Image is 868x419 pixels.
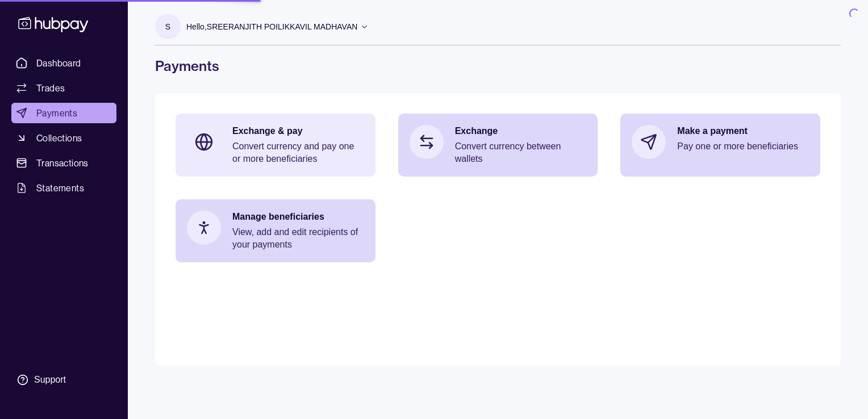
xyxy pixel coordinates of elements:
a: Statements [11,178,116,198]
span: Transactions [36,156,89,170]
p: Convert currency between wallets [455,140,587,165]
h1: Payments [155,57,841,75]
a: Transactions [11,153,116,173]
p: Manage beneficiaries [232,211,364,223]
a: Payments [11,103,116,123]
p: Exchange [455,125,587,137]
p: View, add and edit recipients of your payments [232,226,364,251]
a: Make a paymentPay one or more beneficiaries [620,114,820,170]
p: Hello, SREERANJITH POILIKKAVIL MADHAVAN [186,20,357,33]
p: Exchange & pay [232,125,364,137]
a: Collections [11,128,116,148]
span: Trades [36,81,65,95]
span: Statements [36,181,84,195]
a: ExchangeConvert currency between wallets [398,114,598,177]
span: Payments [36,106,77,120]
a: Trades [11,78,116,98]
div: Support [34,374,66,386]
span: Collections [36,131,82,145]
p: Pay one or more beneficiaries [677,140,809,153]
a: Support [11,368,116,392]
p: Make a payment [677,125,809,137]
a: Exchange & payConvert currency and pay one or more beneficiaries [176,114,375,177]
a: Manage beneficiariesView, add and edit recipients of your payments [176,199,375,262]
span: Dashboard [36,56,81,70]
p: Convert currency and pay one or more beneficiaries [232,140,364,165]
p: S [165,20,170,33]
a: Dashboard [11,53,116,73]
